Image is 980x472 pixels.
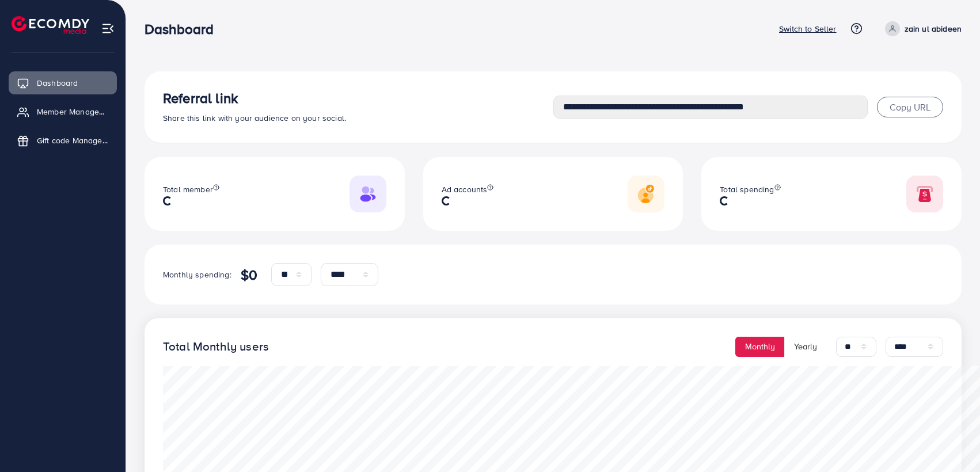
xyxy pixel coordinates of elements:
[877,97,943,117] button: Copy URL
[784,337,827,357] button: Yearly
[163,184,213,195] span: Total member
[9,71,117,94] a: Dashboard
[880,21,962,36] a: zain ul abideen
[442,184,488,195] span: Ad accounts
[163,340,269,354] h4: Total Monthly users
[12,16,89,34] img: logo
[163,268,231,281] p: Monthly spending:
[37,135,108,146] span: Gift code Management
[905,22,962,36] p: zain ul abideen
[720,184,774,195] span: Total spending
[9,100,117,123] a: Member Management
[163,90,553,106] h3: Referral link
[37,106,108,117] span: Member Management
[145,21,223,37] h3: Dashboard
[101,22,115,35] img: menu
[779,22,837,36] p: Switch to Seller
[9,129,117,152] a: Gift code Management
[350,176,386,212] img: Responsive image
[628,176,664,212] img: Responsive image
[890,101,930,113] span: Copy URL
[37,77,78,89] span: Dashboard
[906,176,943,212] img: Responsive image
[735,337,785,357] button: Monthly
[241,267,257,283] h4: $0
[163,112,346,124] span: Share this link with your audience on your social.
